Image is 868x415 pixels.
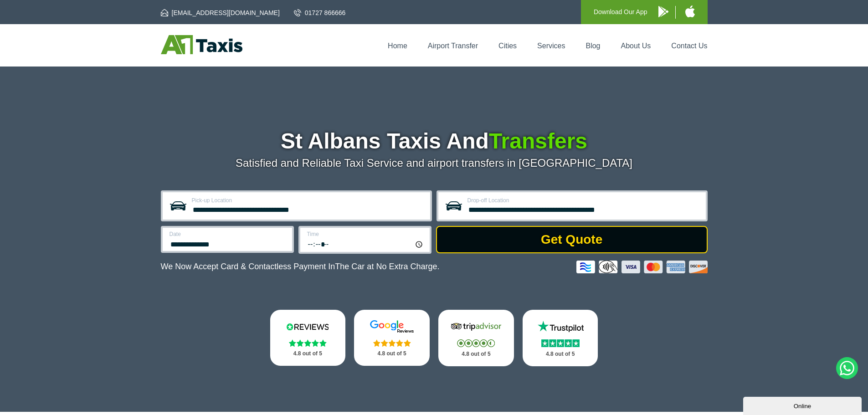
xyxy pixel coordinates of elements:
[467,198,700,203] label: Drop-off Location
[294,8,346,17] a: 01727 866666
[354,310,430,366] a: Google Stars 4.8 out of 5
[489,129,587,153] span: Transfers
[307,231,424,237] label: Time
[428,42,478,50] a: Airport Transfer
[161,262,440,272] p: We Now Accept Card & Contactless Payment In
[541,339,580,347] img: Stars
[537,42,565,50] a: Services
[280,348,336,359] p: 4.8 out of 5
[449,320,503,333] img: Tripadvisor
[364,348,420,359] p: 4.8 out of 5
[365,320,419,333] img: Google
[388,42,407,50] a: Home
[335,262,439,271] span: The Car at No Extra Charge.
[671,42,707,50] a: Contact Us
[161,8,280,17] a: [EMAIL_ADDRESS][DOMAIN_NAME]
[533,348,588,360] p: 4.8 out of 5
[373,339,411,347] img: Stars
[161,157,708,169] p: Satisfied and Reliable Taxi Service and airport transfers in [GEOGRAPHIC_DATA]
[533,320,588,333] img: Trustpilot
[448,348,504,360] p: 4.8 out of 5
[436,226,708,253] button: Get Quote
[192,198,425,203] label: Pick-up Location
[594,6,647,18] p: Download Our App
[280,320,335,333] img: Reviews.io
[523,310,598,366] a: Trustpilot Stars 4.8 out of 5
[586,42,600,50] a: Blog
[685,5,695,17] img: A1 Taxis iPhone App
[161,35,242,54] img: A1 Taxis St Albans LTD
[169,231,287,237] label: Date
[270,310,346,366] a: Reviews.io Stars 4.8 out of 5
[289,339,327,347] img: Stars
[438,310,514,366] a: Tripadvisor Stars 4.8 out of 5
[498,42,517,50] a: Cities
[457,339,495,347] img: Stars
[743,395,863,415] iframe: chat widget
[658,6,668,17] img: A1 Taxis Android App
[621,42,651,50] a: About Us
[161,130,708,152] h1: St Albans Taxis And
[576,261,708,273] img: Credit And Debit Cards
